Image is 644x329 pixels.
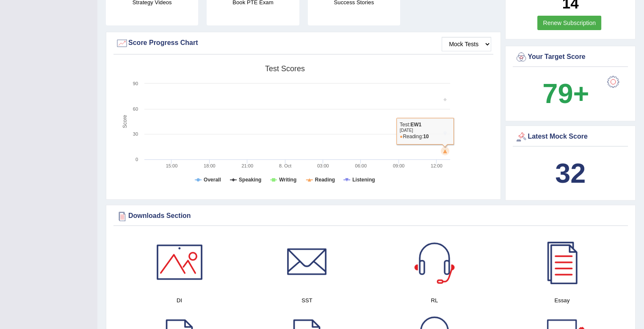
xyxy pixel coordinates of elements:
[133,106,138,112] text: 60
[133,81,138,86] text: 90
[352,177,375,183] tspan: Listening
[239,177,261,183] tspan: Speaking
[204,177,221,183] tspan: Overall
[204,163,216,168] text: 18:00
[515,131,626,143] div: Latest Mock Score
[120,296,239,305] h4: DI
[315,177,335,183] tspan: Reading
[135,157,138,162] text: 0
[555,158,586,189] b: 32
[503,296,622,305] h4: Essay
[279,163,291,168] tspan: 8. Oct
[166,163,178,168] text: 15:00
[133,131,138,137] text: 30
[265,64,305,73] tspan: Test scores
[355,163,367,168] text: 06:00
[122,115,128,128] tspan: Score
[247,296,366,305] h4: SST
[542,78,589,109] b: 79+
[241,163,253,168] text: 21:00
[116,37,491,50] div: Score Progress Chart
[375,296,494,305] h4: RL
[515,51,626,64] div: Your Target Score
[116,210,626,223] div: Downloads Section
[279,177,296,183] tspan: Writing
[393,163,405,168] text: 09:00
[537,16,601,30] a: Renew Subscription
[317,163,329,168] text: 03:00
[431,163,442,168] text: 12:00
